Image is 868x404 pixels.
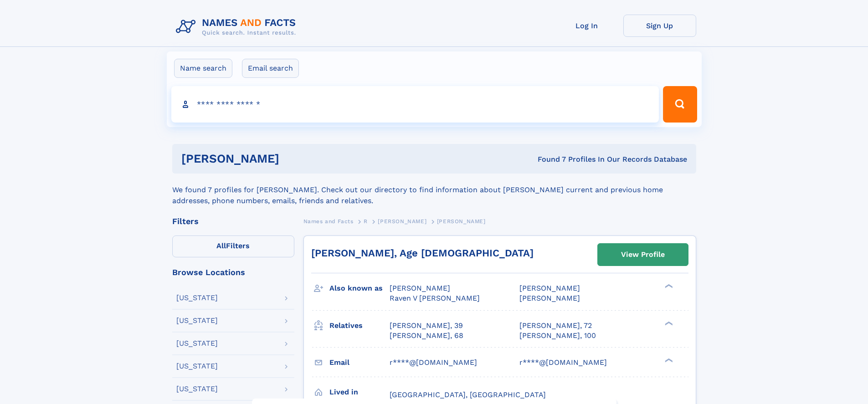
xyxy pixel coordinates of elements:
[303,215,354,227] a: Names and Facts
[176,363,218,370] div: [US_STATE]
[172,235,294,257] label: Filters
[216,241,226,250] span: All
[329,355,390,370] h3: Email
[623,15,696,37] a: Sign Up
[663,283,673,289] div: ❯
[663,320,673,326] div: ❯
[176,317,218,324] div: [US_STATE]
[329,384,390,400] h3: Lived in
[550,15,623,37] a: Log In
[519,294,580,302] span: [PERSON_NAME]
[519,284,580,292] span: [PERSON_NAME]
[364,215,368,227] a: R
[519,321,592,331] a: [PERSON_NAME], 72
[364,218,368,225] span: R
[390,284,450,292] span: [PERSON_NAME]
[172,217,294,225] div: Filters
[176,340,218,347] div: [US_STATE]
[329,318,390,333] h3: Relatives
[171,86,659,123] input: search input
[390,321,463,331] a: [PERSON_NAME], 39
[519,331,596,341] a: [PERSON_NAME], 100
[621,244,665,265] div: View Profile
[311,247,534,259] a: [PERSON_NAME], Age [DEMOGRAPHIC_DATA]
[378,215,426,227] a: [PERSON_NAME]
[663,86,697,123] button: Search Button
[242,59,299,78] label: Email search
[598,244,688,266] a: View Profile
[174,59,232,78] label: Name search
[390,390,546,399] span: [GEOGRAPHIC_DATA], [GEOGRAPHIC_DATA]
[176,294,218,302] div: [US_STATE]
[329,281,390,296] h3: Also known as
[172,268,294,276] div: Browse Locations
[390,294,480,302] span: Raven V [PERSON_NAME]
[437,218,486,225] span: [PERSON_NAME]
[172,15,303,39] img: Logo Names and Facts
[390,331,463,341] a: [PERSON_NAME], 68
[663,357,673,363] div: ❯
[408,154,687,164] div: Found 7 Profiles In Our Records Database
[378,218,426,225] span: [PERSON_NAME]
[181,153,409,164] h1: [PERSON_NAME]
[172,174,696,206] div: We found 7 profiles for [PERSON_NAME]. Check out our directory to find information about [PERSON_...
[176,385,218,393] div: [US_STATE]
